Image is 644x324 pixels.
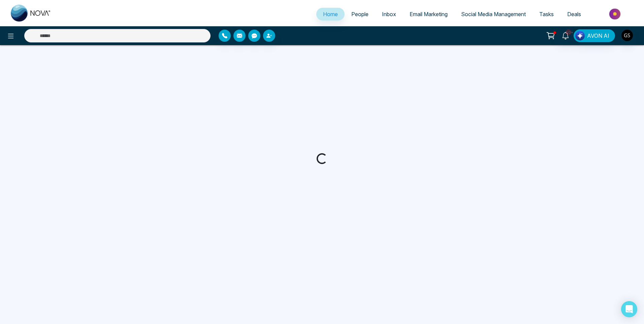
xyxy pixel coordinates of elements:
span: AVON AI [587,32,609,40]
div: Open Intercom Messenger [621,301,637,317]
button: AVON AI [574,29,615,42]
span: Inbox [382,11,396,18]
a: Email Marketing [403,8,454,21]
img: Nova CRM Logo [11,5,51,22]
span: Tasks [539,11,554,18]
span: Home [323,11,338,18]
span: Email Marketing [410,11,448,18]
a: Tasks [533,8,560,21]
a: People [345,8,375,21]
span: Social Media Management [461,11,526,18]
a: Home [316,8,345,21]
img: Market-place.gif [591,6,640,22]
span: 10+ [566,29,572,35]
a: 10+ [557,29,574,41]
span: Deals [567,11,581,18]
img: User Avatar [621,30,633,41]
img: Lead Flow [575,31,585,40]
a: Deals [560,8,588,21]
a: Inbox [375,8,403,21]
a: Social Media Management [454,8,533,21]
span: People [351,11,368,18]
